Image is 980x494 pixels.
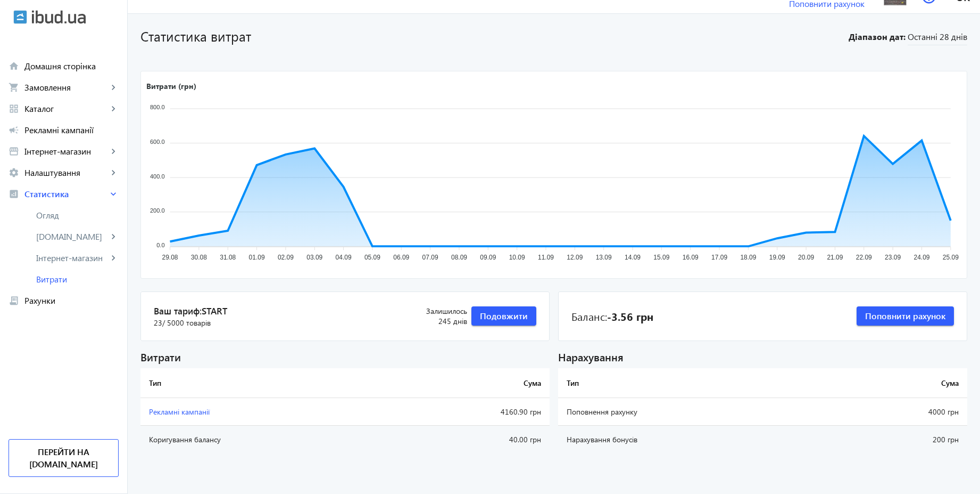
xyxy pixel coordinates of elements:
[9,103,19,114] mat-icon: grid_view
[249,254,265,262] tspan: 01.09
[571,309,653,323] div: Баланс:
[150,173,165,180] tspan: 400.0
[393,254,409,262] tspan: 06.09
[389,398,550,426] td: 4160.90 грн
[108,103,119,114] mat-icon: keyboard_arrow_right
[769,254,785,262] tspan: 19.09
[824,426,967,453] td: 200 грн
[471,306,536,326] button: Подовжити
[9,167,19,178] mat-icon: settings
[150,208,165,214] tspan: 200.0
[558,398,824,426] td: Поповнення рахунку
[278,254,294,262] tspan: 02.09
[908,31,967,45] span: Останні 28 днів
[140,426,389,453] td: Коригування балансу
[150,139,165,145] tspan: 600.0
[32,10,86,24] img: ibud_text.svg
[108,189,119,199] mat-icon: keyboard_arrow_right
[856,254,872,262] tspan: 22.09
[389,426,550,453] td: 40.00 грн
[156,242,164,248] tspan: 0.0
[24,103,108,114] span: Каталог
[711,254,727,262] tspan: 17.09
[857,306,954,326] button: Поповнити рахунок
[653,254,669,262] tspan: 15.09
[149,407,210,417] span: Рекламні кампанії
[191,254,207,262] tspan: 30.08
[24,82,108,93] span: Замовлення
[364,254,380,262] tspan: 05.09
[108,167,119,178] mat-icon: keyboard_arrow_right
[480,254,496,262] tspan: 09.09
[451,254,467,262] tspan: 08.09
[150,104,165,111] tspan: 800.0
[625,254,641,262] tspan: 14.09
[607,309,653,323] b: -3.56 грн
[913,254,929,262] tspan: 24.09
[558,350,967,364] div: Нарахування
[9,146,19,157] mat-icon: storefront
[558,368,824,398] th: Тип
[24,189,108,199] span: Статистика
[24,295,119,306] span: Рахунки
[154,318,211,328] span: 23
[827,254,843,262] tspan: 21.09
[108,146,119,157] mat-icon: keyboard_arrow_right
[943,254,959,262] tspan: 25.09
[306,254,322,262] tspan: 03.09
[538,254,554,262] tspan: 11.09
[36,274,119,285] span: Витрати
[885,254,901,262] tspan: 23.09
[824,368,967,398] th: Сума
[9,189,19,199] mat-icon: analytics
[108,231,119,242] mat-icon: keyboard_arrow_right
[397,306,467,317] span: Залишилось
[847,31,906,43] b: Діапазон дат:
[36,253,108,263] span: Інтернет-магазин
[9,61,19,71] mat-icon: home
[202,305,227,317] span: Start
[567,254,583,262] tspan: 12.09
[9,295,19,306] mat-icon: receipt_long
[108,253,119,263] mat-icon: keyboard_arrow_right
[146,81,196,91] text: Витрати (грн)
[9,439,119,477] a: Перейти на [DOMAIN_NAME]
[24,167,108,178] span: Налаштування
[389,368,550,398] th: Сума
[480,310,528,322] span: Подовжити
[36,210,119,221] span: Огляд
[154,305,397,318] span: Ваш тариф:
[36,231,108,242] span: [DOMAIN_NAME]
[9,82,19,93] mat-icon: shopping_cart
[740,254,756,262] tspan: 18.09
[422,254,438,262] tspan: 07.09
[24,125,119,135] span: Рекламні кампанії
[220,254,236,262] tspan: 31.08
[140,350,550,364] div: Витрати
[865,310,945,322] span: Поповнити рахунок
[509,254,525,262] tspan: 10.09
[24,61,119,71] span: Домашня сторінка
[108,82,119,93] mat-icon: keyboard_arrow_right
[397,306,467,327] div: 245 днів
[140,368,389,398] th: Тип
[798,254,814,262] tspan: 20.09
[596,254,612,262] tspan: 13.09
[336,254,352,262] tspan: 04.09
[13,10,27,24] img: ibud.svg
[140,27,843,45] h1: Статистика витрат
[824,398,967,426] td: 4000 грн
[558,426,824,453] td: Нарахування бонусів
[162,318,211,328] span: / 5000 товарів
[683,254,699,262] tspan: 16.09
[24,146,108,157] span: Інтернет-магазин
[162,254,178,262] tspan: 29.08
[9,125,19,135] mat-icon: campaign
